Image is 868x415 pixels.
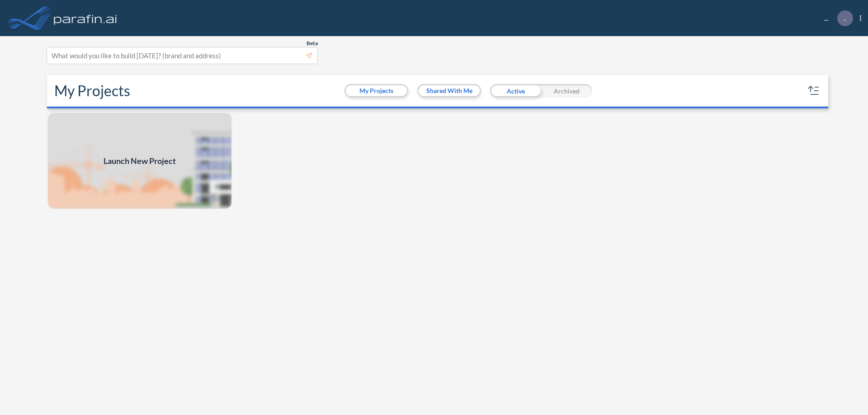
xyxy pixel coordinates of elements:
[346,85,407,96] button: My Projects
[419,85,480,96] button: Shared With Me
[490,84,541,98] div: Active
[541,84,592,98] div: Archived
[307,40,318,47] span: Beta
[104,155,176,167] span: Launch New Project
[844,14,846,22] p: .
[47,112,232,210] img: add
[47,112,232,210] a: Launch New Project
[54,82,130,99] h2: My Projects
[811,10,861,26] div: ...
[807,84,821,98] button: sort
[52,9,119,27] img: logo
